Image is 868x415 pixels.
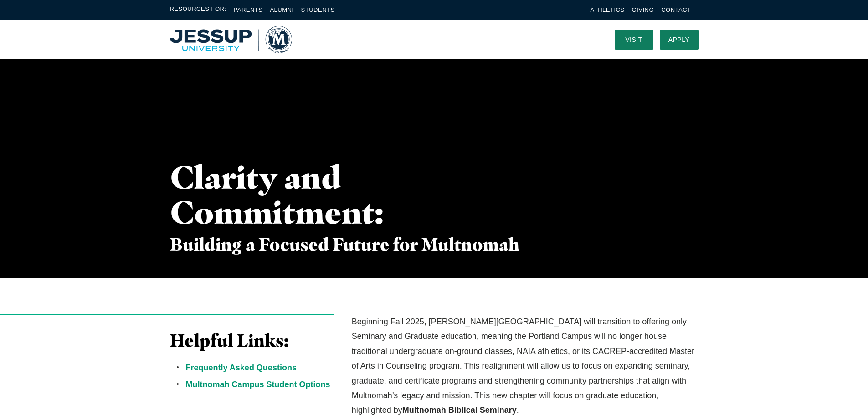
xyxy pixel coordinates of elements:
[186,380,330,389] a: Multnomah Campus Student Options
[632,6,654,13] a: Giving
[170,234,522,255] h3: Building a Focused Future for Multnomah
[660,30,699,50] a: Apply
[170,159,380,230] h1: Clarity and Commitment:
[170,26,292,53] img: Multnomah University Logo
[591,6,625,13] a: Athletics
[170,5,226,15] span: Resources For:
[170,26,292,53] a: Home
[301,6,335,13] a: Students
[661,6,691,13] a: Contact
[615,30,653,50] a: Visit
[186,363,297,372] a: Frequently Asked Questions
[270,6,293,13] a: Alumni
[234,6,263,13] a: Parents
[402,405,517,415] strong: Multnomah Biblical Seminary
[170,330,335,351] h3: Helpful Links:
